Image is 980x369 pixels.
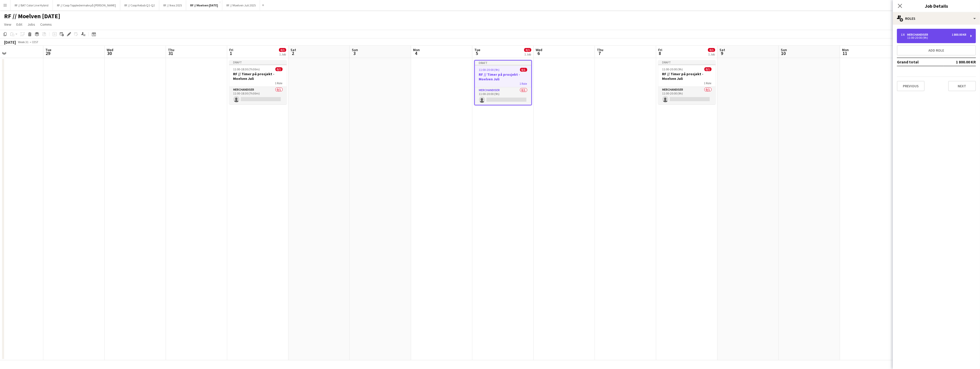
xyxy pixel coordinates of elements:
app-card-role: Merchandiser0/111:00-20:00 (9h) [475,87,531,105]
span: 0/1 [524,48,531,52]
span: Sun [352,48,358,52]
app-job-card: Draft11:00-20:00 (9h)0/1RF // Timer på prosjekt - Moelven Juli1 RoleMerchandiser0/111:00-20:00 (9h) [658,60,716,104]
span: Sun [781,48,787,52]
span: Fri [229,48,233,52]
a: Comms [38,21,54,28]
h3: Job Details [893,3,980,9]
button: Add role [897,45,976,55]
td: 1 800.00 KR [944,58,976,66]
button: RF // Moelven Juli 2025 [222,0,260,10]
a: Jobs [25,21,37,28]
div: 1 x [901,33,907,36]
span: 9 [719,50,725,56]
a: Edit [14,21,24,28]
div: Draft [229,60,287,64]
span: 7 [596,50,603,56]
button: Next [948,81,976,91]
span: 3 [351,50,358,56]
h3: RF // Timer på prosjekt - Moelven Juli [658,72,716,81]
span: 0/1 [279,48,286,52]
td: Grand total [897,58,944,66]
span: Edit [16,22,22,27]
span: 31 [167,50,174,56]
div: Draft [658,60,716,64]
span: Thu [168,48,174,52]
span: Tue [45,48,51,52]
div: Draft [475,61,531,65]
span: 2 [290,50,296,56]
span: Week 31 [17,40,30,44]
span: 1 Role [704,81,712,85]
h1: RF // Moelven [DATE] [4,12,60,20]
span: 11 [841,50,849,56]
button: RF // Coop Toppledermøte på [PERSON_NAME] [53,0,120,10]
span: 1 Role [520,82,527,86]
button: RF // Moelven [DATE] [186,0,222,10]
span: 11:00-20:00 (9h) [662,67,683,71]
span: Jobs [27,22,35,27]
div: [DATE] [4,40,16,45]
a: View [2,21,13,28]
span: 29 [45,50,51,56]
div: 1 Job [524,52,531,56]
span: Mon [413,48,420,52]
span: 30 [106,50,113,56]
app-job-card: Draft11:00-20:00 (9h)0/1RF // Timer på prosjekt - Moelven Juli1 RoleMerchandiser0/111:00-20:00 (9h) [474,60,532,105]
app-card-role: Merchandiser0/111:00-20:00 (9h) [658,87,716,104]
span: 1 Role [275,81,283,85]
span: 11:00-20:00 (9h) [479,68,500,72]
div: 1 800.00 KR [952,33,966,36]
div: 1 Job [708,52,715,56]
span: 1 [228,50,233,56]
span: 0/1 [275,67,283,71]
span: Wed [536,48,542,52]
span: Tue [474,48,480,52]
div: Merchandiser [907,33,930,36]
span: 6 [535,50,542,56]
span: Fri [658,48,662,52]
div: 1 Job [279,52,286,56]
span: 0/1 [708,48,715,52]
span: Mon [842,48,849,52]
h3: RF // Timer på prosjekt - Moelven Juli [475,72,531,81]
span: 10 [780,50,787,56]
div: 11:00-20:00 (9h) [901,36,966,39]
div: Roles [893,12,980,25]
app-card-role: Merchandiser0/111:00-18:30 (7h30m) [229,87,287,104]
div: CEST [32,40,38,44]
button: Previous [897,81,925,91]
span: Sat [291,48,296,52]
span: 11:00-18:30 (7h30m) [233,67,260,71]
span: Thu [597,48,603,52]
span: 0/1 [704,67,712,71]
span: Comms [40,22,52,27]
button: RF // Coop Kebab Q1-Q2 [120,0,159,10]
button: RF // BAT Color Line Hybrid [11,0,53,10]
span: 0/1 [520,68,527,72]
h3: RF // Timer på prosjekt - Moelven Juli [229,72,287,81]
span: 4 [412,50,420,56]
span: 5 [474,50,480,56]
span: Wed [107,48,113,52]
span: Sat [719,48,725,52]
span: View [4,22,11,27]
app-job-card: Draft11:00-18:30 (7h30m)0/1RF // Timer på prosjekt - Moelven Juli1 RoleMerchandiser0/111:00-18:30... [229,60,287,104]
button: RF // Ikea 2025 [159,0,186,10]
span: 8 [657,50,662,56]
